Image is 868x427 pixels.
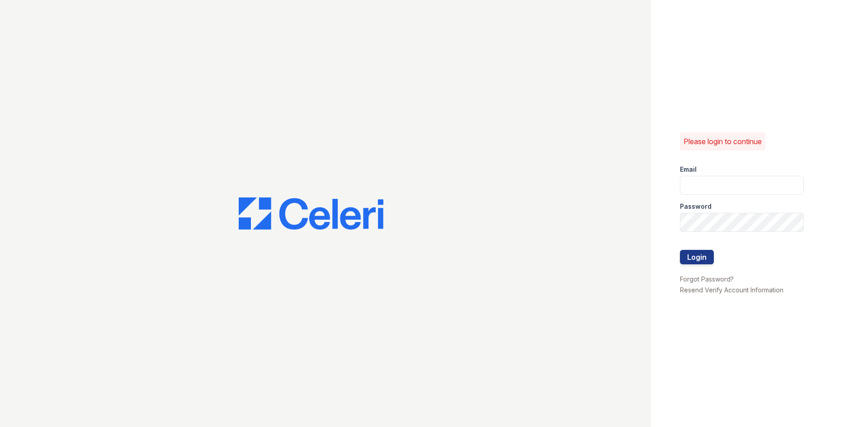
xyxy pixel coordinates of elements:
label: Password [680,202,712,211]
img: CE_Logo_Blue-a8612792a0a2168367f1c8372b55b34899dd931a85d93a1a3d3e32e68fde9ad4.png [239,197,383,230]
button: Login [680,250,714,264]
label: Email [680,165,697,174]
p: Please login to continue [684,136,762,147]
a: Forgot Password? [680,275,734,283]
a: Resend Verify Account Information [680,286,783,294]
